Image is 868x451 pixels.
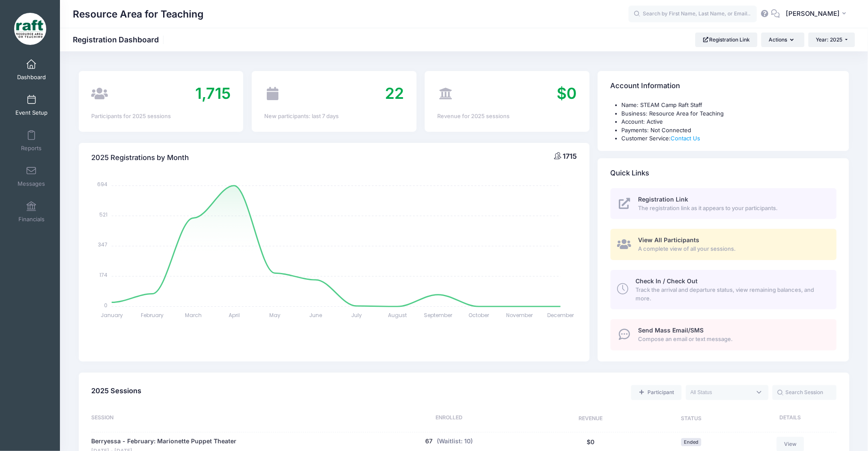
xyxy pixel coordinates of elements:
[631,385,682,400] a: Add a new manual registration
[18,216,45,223] span: Financials
[695,33,758,47] a: Registration Link
[104,302,107,309] tspan: 0
[786,9,840,18] span: [PERSON_NAME]
[309,312,322,319] tspan: June
[638,204,827,213] span: The registration link as it appears to your participants.
[11,55,52,85] a: Dashboard
[91,145,189,170] h4: 2025 Registrations by Month
[681,438,701,446] span: Ended
[622,126,837,135] li: Payments: Not Connected
[101,312,123,319] tspan: January
[638,236,700,243] span: View All Participants
[99,211,107,218] tspan: 521
[547,312,574,319] tspan: December
[73,4,203,24] h1: Resource Area for Teaching
[351,312,362,319] tspan: July
[611,74,680,98] h4: Account Information
[437,112,577,121] div: Revenue for 2025 sessions
[91,386,141,395] span: 2025 Sessions
[622,118,837,126] li: Account: Active
[269,312,280,319] tspan: May
[611,319,837,350] a: Send Mass Email/SMS Compose an email or text message.
[816,36,843,43] span: Year: 2025
[611,270,837,309] a: Check In / Check Out Track the arrival and departure status, view remaining balances, and more.
[611,161,650,185] h4: Quick Links
[557,84,577,103] span: $0
[11,90,52,120] a: Event Setup
[638,196,689,203] span: Registration Link
[622,134,837,143] li: Customer Service:
[18,180,45,187] span: Messages
[228,312,239,319] tspan: April
[643,414,740,424] div: Status
[11,197,52,227] a: Financials
[11,126,52,156] a: Reports
[21,145,42,152] span: Reports
[385,84,404,103] span: 22
[638,335,827,344] span: Compose an email or text message.
[97,181,107,188] tspan: 694
[98,241,107,248] tspan: 347
[424,312,453,319] tspan: September
[638,326,704,334] span: Send Mass Email/SMS
[91,112,231,121] div: Participants for 2025 sessions
[622,101,837,110] li: Name: STEAM Camp Raft Staff
[99,271,107,279] tspan: 174
[611,229,837,260] a: View All Participants A complete view of all your sessions.
[195,84,231,103] span: 1,715
[425,437,433,446] button: 67
[73,35,166,44] h1: Registration Dashboard
[437,437,473,446] button: (Waitlist: 10)
[780,4,855,24] button: [PERSON_NAME]
[17,74,46,81] span: Dashboard
[360,414,539,424] div: Enrolled
[563,152,577,160] span: 1715
[91,437,236,446] a: Berryessa - February: Marionette Puppet Theater
[388,312,407,319] tspan: August
[761,33,804,47] button: Actions
[808,33,855,47] button: Year: 2025
[468,312,489,319] tspan: October
[635,286,827,303] span: Track the arrival and departure status, view remaining balances, and more.
[11,161,52,191] a: Messages
[141,312,164,319] tspan: February
[773,385,837,400] input: Search Session
[15,109,48,116] span: Event Setup
[91,414,360,424] div: Session
[638,245,827,253] span: A complete view of all your sessions.
[691,389,752,396] textarea: Search
[740,414,837,424] div: Details
[635,277,698,285] span: Check In / Check Out
[539,414,643,424] div: Revenue
[14,13,46,45] img: Resource Area for Teaching
[622,110,837,118] li: Business: Resource Area for Teaching
[611,188,837,220] a: Registration Link The registration link as it appears to your participants.
[185,312,202,319] tspan: March
[671,135,701,142] a: Contact Us
[507,312,534,319] tspan: November
[264,112,404,121] div: New participants: last 7 days
[629,6,757,23] input: Search by First Name, Last Name, or Email...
